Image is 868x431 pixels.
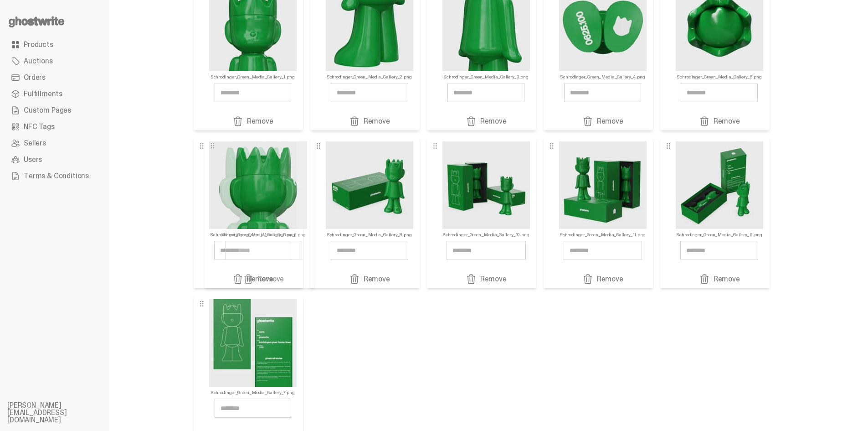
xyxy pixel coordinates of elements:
[444,71,528,79] p: Schrodinger_Green_Media_Gallery_3.png
[24,107,71,114] span: Custom Pages
[7,135,102,151] a: Sellers
[560,71,645,79] p: Schrodinger_Green_Media_Gallery_4.png
[7,69,102,86] a: Orders
[24,57,53,65] span: Auctions
[24,156,42,163] span: Users
[7,119,102,135] a: NFC Tags
[327,274,412,285] a: Remove
[24,140,46,147] span: Sellers
[677,274,762,285] a: Remove
[209,141,297,229] img: Schrodinger_Green_Media_Gallery_6.png
[559,141,647,229] img: Schrodinger_Green_Media_Gallery_11.png
[211,71,295,79] p: Schrodinger_Green_Media_Gallery_1.png
[676,141,763,229] img: Schrodinger_Green_Media_Gallery_9.png
[24,172,89,180] span: Terms & Conditions
[209,299,297,387] img: Schrodinger_Green_Media_Gallery_7.png
[24,123,55,130] span: NFC Tags
[24,74,46,81] span: Orders
[326,141,413,229] img: Schrodinger_Green_Media_Gallery_8.png
[7,168,102,184] a: Terms & Conditions
[24,41,53,48] span: Products
[560,274,646,285] a: Remove
[211,387,295,395] p: Schrodinger_Green_Media_Gallery_7.png
[211,229,295,237] p: Schrodinger_Green_Media_Gallery_6.png
[560,116,645,127] a: Remove
[7,151,102,168] a: Users
[7,36,102,53] a: Products
[327,116,412,127] a: Remove
[560,229,646,237] p: Schrodinger_Green_Media_Gallery_11.png
[24,90,62,98] span: Fulfillments
[443,229,529,237] p: Schrodinger_Green_Media_Gallery_10.png
[442,141,530,229] img: Schrodinger_Green_Media_Gallery_10.png
[677,71,761,79] p: Schrodinger_Green_Media_Gallery_5.png
[7,86,102,102] a: Fulfillments
[7,102,102,119] a: Custom Pages
[211,116,295,127] a: Remove
[444,116,528,127] a: Remove
[443,274,529,285] a: Remove
[7,402,117,424] li: [PERSON_NAME][EMAIL_ADDRESS][DOMAIN_NAME]
[211,274,295,285] a: Remove
[7,53,102,69] a: Auctions
[677,229,762,237] p: Schrodinger_Green_Media_Gallery_9.png
[327,229,412,237] p: Schrodinger_Green_Media_Gallery_8.png
[327,71,412,79] p: Schrodinger_Green_Media_Gallery_2.png
[677,116,761,127] a: Remove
